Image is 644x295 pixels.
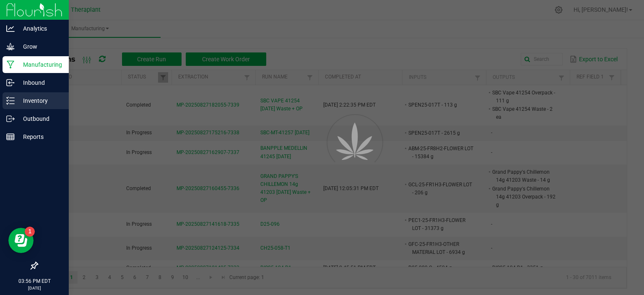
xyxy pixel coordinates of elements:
p: Grow [15,42,65,52]
p: Inventory [15,96,65,106]
inline-svg: Outbound [6,115,15,123]
inline-svg: Inventory [6,97,15,105]
p: [DATE] [4,285,65,291]
p: Reports [15,132,65,142]
inline-svg: Grow [6,42,15,51]
p: Outbound [15,114,65,124]
inline-svg: Inbound [6,78,15,87]
iframe: Resource center unread badge [25,227,35,237]
p: Manufacturing [15,60,65,70]
inline-svg: Reports [6,133,15,141]
p: Analytics [15,23,65,34]
iframe: Resource center [8,228,34,253]
p: Inbound [15,78,65,88]
p: 03:56 PM EDT [4,277,65,285]
inline-svg: Analytics [6,24,15,33]
inline-svg: Manufacturing [6,60,15,69]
